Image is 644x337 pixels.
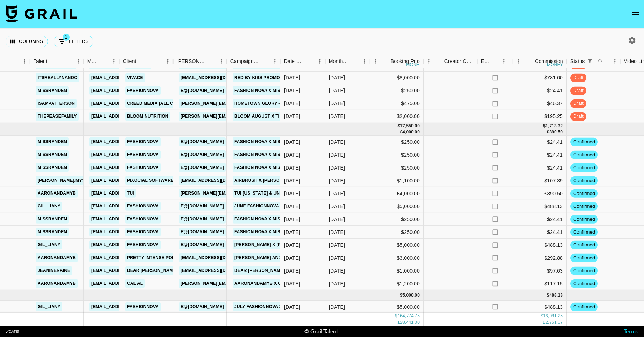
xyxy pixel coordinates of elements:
[36,189,78,198] a: aaronandamyb
[402,129,420,135] div: 4,000.00
[47,56,57,66] button: Sort
[370,200,424,213] div: $5,000.00
[36,253,78,262] a: aaronandamyb
[179,176,259,185] a: [EMAIL_ADDRESS][DOMAIN_NAME]
[370,213,424,226] div: $250.00
[36,176,89,185] a: [PERSON_NAME].mysz
[329,241,345,249] div: Sep '25
[329,61,345,68] div: Aug '25
[434,56,444,66] button: Sort
[179,279,296,288] a: [PERSON_NAME][EMAIL_ADDRESS][DOMAIN_NAME]
[284,229,300,236] div: 11/03/2025
[36,86,69,95] a: missranden
[304,56,314,66] button: Sort
[329,203,345,210] div: Sep '25
[359,56,370,67] button: Menu
[179,215,226,224] a: e@[DOMAIN_NAME]
[284,151,300,158] div: 11/03/2025
[179,228,226,236] a: e@[DOMAIN_NAME]
[6,5,77,22] img: Grail Talent
[400,123,420,129] div: 17,550.00
[99,56,109,66] button: Sort
[370,301,424,313] div: $5,000.00
[36,73,79,82] a: itsreallynando
[233,86,304,95] a: Fashion Nova X Missranden
[284,87,300,94] div: 11/03/2025
[63,34,70,41] span: 1
[233,279,293,288] a: AaronandAmyb X CalAI
[370,239,424,251] div: $5,000.00
[284,177,300,184] div: 13/08/2025
[402,292,420,298] div: 5,000.00
[513,161,567,174] div: $24.41
[34,54,47,68] div: Talent
[370,72,424,84] div: $8,000.00
[513,226,567,239] div: $24.41
[570,241,598,248] span: confirmed
[179,150,226,159] a: e@[DOMAIN_NAME]
[179,253,259,262] a: [EMAIL_ADDRESS][DOMAIN_NAME]
[549,129,563,135] div: 390.50
[179,112,296,121] a: [PERSON_NAME][EMAIL_ADDRESS][DOMAIN_NAME]
[547,292,550,298] div: $
[89,189,170,198] a: [EMAIL_ADDRESS][DOMAIN_NAME]
[233,60,318,69] a: Bloom X August X Samandmonica
[513,277,567,290] div: $117.15
[125,253,189,262] a: Pretty Intense Podcast
[233,137,304,146] a: Fashion Nova X Missranden
[570,203,598,210] span: confirmed
[570,113,586,120] span: draft
[125,202,161,211] a: Fashionnova
[54,36,93,47] button: Show filters
[513,148,567,161] div: $24.41
[513,110,567,123] div: $195.25
[370,97,424,110] div: $475.00
[570,190,598,197] span: confirmed
[284,267,300,274] div: 10/06/2025
[179,240,226,249] a: e@[DOMAIN_NAME]
[624,328,638,334] a: Terms
[125,137,161,146] a: Fashionnova
[491,56,501,66] button: Sort
[284,100,300,107] div: 30/05/2025
[284,164,300,171] div: 11/03/2025
[89,279,170,288] a: [EMAIL_ADDRESS][DOMAIN_NAME]
[513,187,567,200] div: £390.50
[125,240,161,249] a: Fashionnova
[284,303,300,311] div: 02/06/2025
[84,54,119,68] div: Manager
[499,56,509,67] button: Menu
[179,202,226,211] a: e@[DOMAIN_NAME]
[36,150,69,159] a: missranden
[119,54,173,68] div: Client
[179,189,296,198] a: [PERSON_NAME][EMAIL_ADDRESS][DOMAIN_NAME]
[36,215,69,224] a: missranden
[570,216,598,223] span: confirmed
[570,164,598,171] span: confirmed
[570,151,598,158] span: confirmed
[125,189,136,198] a: TUI
[585,56,595,66] div: 1 active filter
[284,241,300,249] div: 02/06/2025
[233,228,304,236] a: Fashion Nova X Missranden
[177,54,206,68] div: [PERSON_NAME]
[513,239,567,251] div: $488.13
[173,54,227,68] div: Booker
[179,86,226,95] a: e@[DOMAIN_NAME]
[329,254,345,262] div: Sep '25
[233,202,293,211] a: June FashionNova X Gil
[513,56,524,67] button: Menu
[329,113,345,120] div: Aug '25
[513,264,567,277] div: $97.63
[270,56,280,67] button: Menu
[370,174,424,187] div: $1,100.00
[125,176,194,185] a: Pixocial Software Limited
[570,254,598,261] span: confirmed
[549,292,563,298] div: 488.13
[36,202,62,211] a: gil_liany
[89,253,170,262] a: [EMAIL_ADDRESS][DOMAIN_NAME]
[233,176,330,185] a: Airbrush X [PERSON_NAME] September
[349,56,359,66] button: Sort
[36,163,69,172] a: missranden
[570,267,598,274] span: confirmed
